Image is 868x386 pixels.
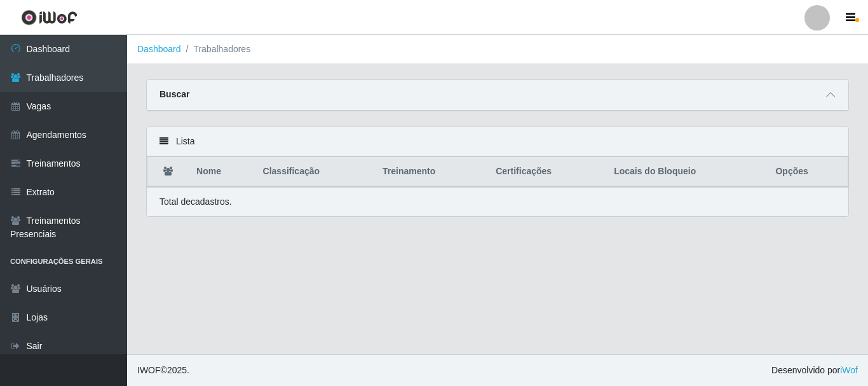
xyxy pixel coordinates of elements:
th: Opções [768,157,848,187]
a: iWof [840,365,858,375]
th: Locais do Bloqueio [606,157,768,187]
th: Nome [189,157,255,187]
span: IWOF [137,365,161,375]
th: Treinamento [375,157,488,187]
div: Lista [147,127,848,156]
img: CoreUI Logo [21,10,78,25]
span: Desenvolvido por [771,364,858,377]
li: Trabalhadores [181,43,251,56]
span: © 2025 . [137,364,189,377]
th: Certificações [488,157,606,187]
th: Classificação [255,157,376,187]
strong: Buscar [159,89,189,99]
nav: breadcrumb [127,35,868,64]
p: Total de cadastros. [159,195,232,209]
a: Dashboard [137,44,181,54]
